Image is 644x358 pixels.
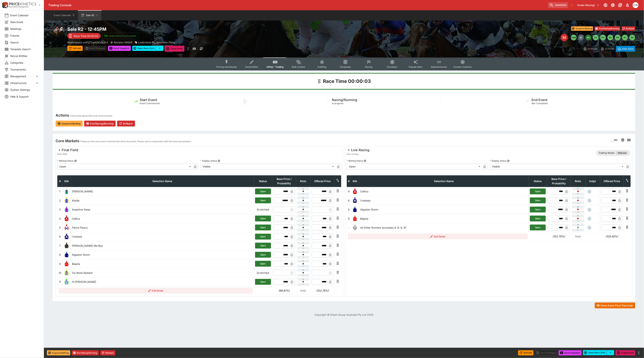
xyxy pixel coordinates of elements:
[530,225,546,230] button: Open
[340,66,351,68] span: Templates
[348,234,528,239] button: Edit Detail
[255,216,271,221] button: Open
[57,159,74,162] p: Betting Status
[547,175,571,187] th: Base Price / Probability
[359,223,529,232] td: All Other Runners (excludes 4, 6, 8, 9)
[117,121,135,126] button: Rollback
[583,350,614,355] div: split button
[575,2,602,8] button: Select Tenant
[347,164,482,169] div: Open
[64,270,70,276] img: runner 10
[365,66,372,68] span: Racing
[104,34,108,38] img: jetbet-logo.svg
[102,33,139,39] button: Jetbet Meeting Available
[67,26,351,32] h2: Copy To Clipboard
[255,208,271,211] p: Scratched
[607,35,613,40] button: R5
[332,102,344,105] span: In progress
[200,159,217,162] p: Display Status
[57,196,63,205] td: 2
[387,66,397,68] span: Simulator
[100,350,115,355] button: Rollback
[57,250,63,259] td: 8
[352,197,358,203] img: runner 6
[71,232,254,241] td: I'mateez
[53,26,64,38] img: horse_racing.png
[64,252,70,258] img: runner 8
[585,175,600,187] th: Independent
[71,205,254,214] td: Assertive Sway
[56,113,69,118] h4: Actions
[10,74,35,78] span: Management
[569,2,575,8] button: No Bookmarks
[352,216,358,221] img: runner 9
[578,35,584,40] button: R1
[347,223,351,232] td: -
[559,350,582,355] button: Send Snapshot
[347,152,369,156] span: live-racing
[64,243,70,249] img: runner 7
[71,268,254,277] td: Far More Radiant
[617,2,624,8] button: Documentation
[583,350,607,355] button: Open Race (5m)
[359,187,529,196] td: Celtics
[615,35,621,40] button: R6
[48,3,546,7] div: Trading Console
[272,175,296,187] th: Base Price / Probability
[347,148,369,152] div: Live Racing
[600,35,606,40] button: R4
[64,225,70,230] img: runner 5
[595,303,635,308] button: Show Game Flow Transcript
[601,234,623,238] h6: (125.45%)
[10,81,35,85] span: Infrastructure
[572,234,584,238] p: Rolls
[84,121,116,126] button: End Racing/Running
[67,46,83,51] button: Refresh
[56,121,83,126] button: Suspend Betting
[616,151,628,155] span: Manual
[57,223,63,232] td: 5
[71,241,254,250] td: [PERSON_NAME] Me Boy
[351,175,359,187] th: Silk
[297,289,310,292] p: Rolls
[255,225,271,230] button: Open
[616,350,635,355] button: Close Event
[490,159,506,162] p: Display Status
[548,2,568,8] input: search
[10,88,39,92] span: System Settings
[57,214,63,223] td: 4
[255,279,271,285] button: Open
[216,66,237,68] span: Pricing and Results
[610,2,616,8] button: Toggle light/dark mode
[200,164,335,169] div: Visible
[255,243,271,249] button: Open
[10,95,39,98] span: Help & Support
[255,271,271,275] p: Scratched
[582,46,599,52] button: Overtype
[629,35,635,40] button: R8
[213,57,475,70] div: Event type filters
[600,175,624,187] th: Offered Price
[10,40,39,44] span: Search
[347,187,351,196] td: 4
[10,27,39,31] span: Meetings
[132,46,163,51] div: split button
[71,187,254,196] td: [PERSON_NAME]
[56,139,79,143] h4: Core Markets
[57,187,63,196] td: 1
[245,66,258,68] span: Detail Editor
[156,46,163,51] button: select merge strategy
[67,40,108,44] p: Copy To Clipboard
[135,40,175,44] div: Ladbrokes Big Bets Mdn Plate
[588,47,598,51] p: Overtype
[254,175,272,187] th: Status
[622,35,628,40] button: R7
[582,46,635,52] div: Start From
[595,26,620,31] button: End Racing/Running
[10,61,39,65] span: Categories
[132,46,156,51] button: Open Race (5m)
[585,35,591,40] button: R2
[605,47,614,51] p: Override
[72,350,99,355] button: End Racing/Running
[114,40,132,44] p: Revision 59688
